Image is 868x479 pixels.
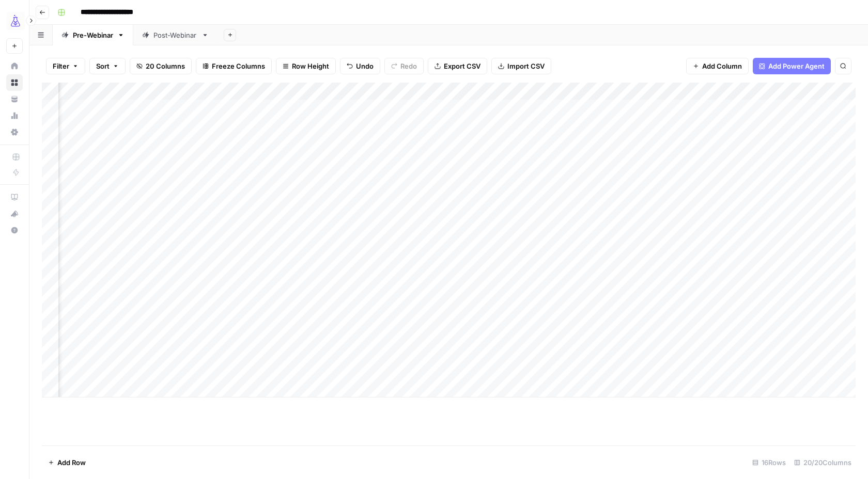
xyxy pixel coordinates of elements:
[400,61,417,71] span: Redo
[6,189,23,205] a: AirOps Academy
[6,12,25,30] img: AirOps Growth Logo
[73,30,113,40] div: Pre-Webinar
[212,61,265,71] span: Freeze Columns
[7,206,22,221] div: What's new?
[6,205,23,222] button: What's new?
[57,457,86,468] span: Add Row
[6,107,23,124] a: Usage
[6,74,23,91] a: Browse
[153,30,197,40] div: Post-Webinar
[748,454,790,471] div: 16 Rows
[428,58,487,74] button: Export CSV
[790,454,856,471] div: 20/20 Columns
[753,58,831,74] button: Add Power Agent
[507,61,545,71] span: Import CSV
[702,61,742,71] span: Add Column
[292,61,329,71] span: Row Height
[6,58,23,74] a: Home
[133,25,218,45] a: Post-Webinar
[340,58,380,74] button: Undo
[384,58,424,74] button: Redo
[6,222,23,238] button: Help + Support
[89,58,126,74] button: Sort
[53,25,133,45] a: Pre-Webinar
[96,61,110,71] span: Sort
[491,58,551,74] button: Import CSV
[356,61,374,71] span: Undo
[768,61,825,71] span: Add Power Agent
[6,124,23,140] a: Settings
[6,91,23,107] a: Your Data
[196,58,272,74] button: Freeze Columns
[130,58,192,74] button: 20 Columns
[42,454,92,471] button: Add Row
[53,61,69,71] span: Filter
[444,61,481,71] span: Export CSV
[46,58,85,74] button: Filter
[6,8,23,34] button: Workspace: AirOps Growth
[686,58,749,74] button: Add Column
[146,61,185,71] span: 20 Columns
[276,58,336,74] button: Row Height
